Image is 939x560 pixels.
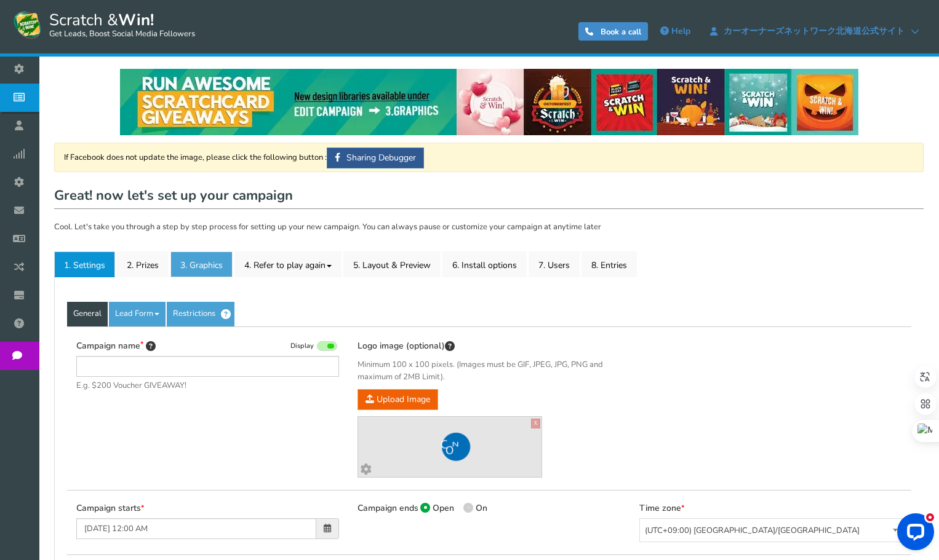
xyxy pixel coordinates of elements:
img: tab_domain_overview_orange.svg [42,73,52,82]
span: Open [433,502,454,514]
span: Help [671,25,690,37]
a: Scratch &Win! Get Leads, Boost Social Media Followers [12,9,195,40]
h1: Great! now let's set up your campaign [54,184,924,209]
a: Lead Form [109,302,166,326]
div: キーワード流入 [143,74,198,82]
small: Get Leads, Boost Social Media Followers [49,30,195,39]
a: General [67,302,108,326]
label: Time zone [639,503,684,515]
span: E.g. $200 Voucher GIVEAWAY! [76,380,339,392]
div: If Facebook does not update the image, please click the following button : [54,143,924,172]
span: (UTC+09:00) Asia/Tokyo [639,518,902,542]
img: logo_orange.svg [20,20,30,30]
span: (UTC+09:00) Asia/Tokyo [640,519,901,543]
span: This image will be displayed on top of your contest screen. You can upload & preview different im... [445,340,455,353]
iframe: LiveChat chat widget [887,508,939,560]
a: Help [654,22,697,41]
span: Minimum 100 x 100 pixels. (Images must be GIF, JPEG, JPG, PNG and maximum of 2MB Limit). [358,359,620,383]
span: Tip: Choose a title that will attract more entries. For example: “Scratch & win a bracelet” will ... [146,340,156,353]
a: 1. Settings [54,251,115,277]
span: Book a call [601,26,641,37]
p: Cool. Let's take you through a step by step process for setting up your new campaign. You can alw... [54,221,924,234]
a: 6. Install options [442,251,527,277]
div: ドメイン: [DOMAIN_NAME] [32,32,142,43]
img: tab_keywords_by_traffic_grey.svg [129,73,139,82]
label: Campaign name [76,339,156,353]
a: 7. Users [529,251,580,277]
span: カーオーナーズネットワーク北海道公式サイト [717,26,911,36]
span: Scratch & [43,9,195,40]
strong: Win! [118,9,154,31]
a: 2. Prizes [117,251,169,277]
a: Restrictions [167,302,234,326]
span: Display [290,342,314,351]
a: 5. Layout & Preview [343,251,441,277]
a: X [531,419,541,428]
a: 4. Refer to play again [234,251,342,277]
img: Scratch and Win [12,9,43,40]
img: festival-poster-2020.webp [120,69,858,135]
a: Sharing Debugger [327,148,424,168]
div: ドメイン概要 [55,74,103,82]
a: 3. Graphics [170,251,233,277]
label: Campaign ends [358,503,418,515]
img: website_grey.svg [20,32,30,43]
a: Book a call [578,22,648,41]
label: Logo image (optional) [358,339,455,353]
a: 8. Entries [581,251,637,277]
label: Campaign starts [76,503,144,515]
span: On [476,502,487,514]
div: v 4.0.25 [34,20,60,30]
